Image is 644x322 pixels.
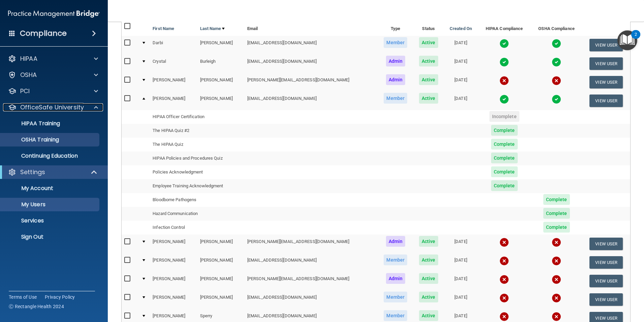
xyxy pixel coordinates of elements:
td: Darbi [150,36,197,54]
a: HIPAA [8,55,98,63]
td: [DATE] [444,73,478,91]
button: View User [589,275,623,287]
img: tick.e7d51cea.svg [500,57,509,67]
span: Admin [386,56,406,66]
td: [PERSON_NAME] [197,235,245,253]
img: tick.e7d51cea.svg [552,57,561,67]
div: 2 [635,34,637,43]
button: View User [589,76,623,88]
span: Active [419,93,438,104]
span: Complete [543,208,570,219]
p: OSHA Training [4,136,59,143]
span: Member [384,93,407,104]
p: OSHA [20,71,37,79]
span: Member [384,292,407,302]
td: [PERSON_NAME] [150,91,197,110]
img: cross.ca9f0e7f.svg [552,238,561,247]
td: Crystal [150,54,197,73]
button: Open Resource Center, 2 new notifications [617,30,637,50]
p: My Account [4,185,96,192]
a: Created On [450,25,472,33]
td: [PERSON_NAME] [197,290,245,309]
td: [DATE] [444,91,478,110]
img: tick.e7d51cea.svg [552,39,561,48]
a: Settings [8,168,98,176]
a: PCI [8,87,98,95]
td: [PERSON_NAME] [150,73,197,91]
span: Active [419,273,438,284]
p: HIPAA [20,55,37,63]
th: Email [245,20,378,36]
img: cross.ca9f0e7f.svg [552,76,561,85]
img: cross.ca9f0e7f.svg [552,312,561,321]
span: Admin [386,236,406,247]
span: Active [419,254,438,265]
a: First Name [153,25,174,33]
td: [EMAIL_ADDRESS][DOMAIN_NAME] [245,54,378,73]
td: [PERSON_NAME] [197,272,245,290]
a: Terms of Use [9,294,37,300]
img: cross.ca9f0e7f.svg [500,76,509,85]
td: [PERSON_NAME] [150,290,197,309]
a: OfficeSafe University [8,103,98,111]
td: Hazard Communication [150,207,245,221]
td: [DATE] [444,272,478,290]
th: HIPAA Compliance [478,20,531,36]
th: Status [413,20,444,36]
span: Incomplete [489,111,519,122]
span: Complete [491,166,518,177]
td: [PERSON_NAME] [197,253,245,272]
span: Active [419,292,438,302]
td: [DATE] [444,36,478,54]
p: PCI [20,87,30,95]
td: [EMAIL_ADDRESS][DOMAIN_NAME] [245,290,378,309]
span: Active [419,310,438,321]
span: Complete [491,125,518,136]
td: Burleigh [197,54,245,73]
td: [EMAIL_ADDRESS][DOMAIN_NAME] [245,36,378,54]
p: Settings [20,168,45,176]
img: cross.ca9f0e7f.svg [500,238,509,247]
td: [PERSON_NAME] [150,235,197,253]
td: [EMAIL_ADDRESS][DOMAIN_NAME] [245,253,378,272]
p: My Users [4,201,96,208]
button: View User [589,57,623,70]
img: cross.ca9f0e7f.svg [552,256,561,266]
button: View User [589,39,623,51]
a: Last Name [200,25,225,33]
img: tick.e7d51cea.svg [500,95,509,104]
span: Active [419,236,438,247]
p: OfficeSafe University [20,103,84,111]
span: Complete [491,153,518,163]
td: HIPAA Officer Certification [150,110,245,124]
td: [DATE] [444,253,478,272]
img: cross.ca9f0e7f.svg [500,293,509,303]
td: [PERSON_NAME][EMAIL_ADDRESS][DOMAIN_NAME] [245,235,378,253]
span: Complete [543,222,570,233]
td: The HIPAA Quiz [150,138,245,152]
img: cross.ca9f0e7f.svg [552,275,561,284]
td: [DATE] [444,54,478,73]
span: Active [419,56,438,66]
td: Infection Control [150,221,245,235]
img: cross.ca9f0e7f.svg [500,312,509,321]
img: tick.e7d51cea.svg [500,39,509,48]
th: Type [378,20,413,36]
p: Continuing Education [4,153,96,159]
a: OSHA [8,71,98,79]
span: Member [384,254,407,265]
button: View User [589,95,623,107]
td: [PERSON_NAME] [197,91,245,110]
td: Employee Training Acknowledgment [150,179,245,193]
td: Bloodborne Pathogens [150,193,245,207]
button: View User [589,238,623,250]
span: Complete [491,180,518,191]
td: The HIPAA Quiz #2 [150,124,245,138]
td: [PERSON_NAME] [197,36,245,54]
img: PMB logo [8,7,100,21]
td: [PERSON_NAME][EMAIL_ADDRESS][DOMAIN_NAME] [245,73,378,91]
td: [PERSON_NAME] [197,73,245,91]
th: OSHA Compliance [531,20,582,36]
span: Active [419,37,438,48]
td: [DATE] [444,235,478,253]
